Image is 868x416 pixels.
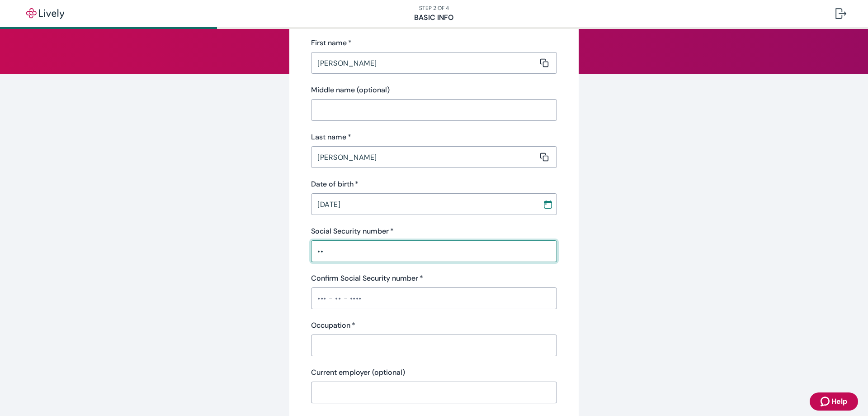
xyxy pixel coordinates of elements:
[828,3,854,24] button: Log out
[311,289,557,307] input: ••• - •• - ••••
[311,242,557,260] input: ••• - •• - ••••
[540,58,549,67] svg: Copy to clipboard
[538,151,551,163] button: Copy message content to clipboard
[311,179,359,190] label: Date of birth
[311,85,390,96] label: Middle name (optional)
[810,392,858,411] button: Zendesk support iconHelp
[311,132,351,143] label: Last name
[311,320,355,331] label: Occupation
[311,273,423,284] label: Confirm Social Security number
[20,8,71,19] img: Lively
[540,196,556,212] button: Choose date, selected date is Jan 5, 1983
[831,396,847,407] span: Help
[543,200,552,209] svg: Calendar
[311,195,536,213] input: MM / DD / YYYY
[538,57,551,69] button: Copy message content to clipboard
[821,396,831,407] svg: Zendesk support icon
[311,367,405,378] label: Current employer (optional)
[311,38,352,48] label: First name
[311,226,394,237] label: Social Security number
[540,153,549,162] svg: Copy to clipboard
